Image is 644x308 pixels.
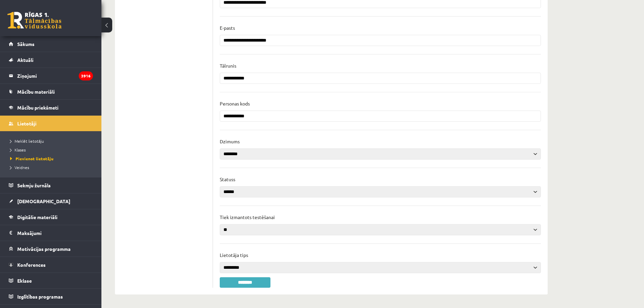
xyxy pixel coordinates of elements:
span: Lietotāji [17,120,37,126]
a: Aktuāli [9,52,93,68]
p: Tiek izmantots testēšanai [220,214,275,220]
span: Motivācijas programma [17,246,71,252]
span: [DEMOGRAPHIC_DATA] [17,198,70,204]
span: Sākums [17,41,34,47]
span: Veidnes [10,165,29,170]
p: Dzimums [220,138,240,144]
p: Tālrunis [220,63,236,69]
a: Mācību priekšmeti [9,100,93,115]
p: Statuss [220,176,235,182]
span: Pievienot lietotāju [10,156,53,161]
a: Meklēt lietotāju [10,138,95,144]
a: Konferences [9,257,93,273]
a: Rīgas 1. Tālmācības vidusskola [7,12,62,29]
legend: Maksājumi [17,225,93,241]
a: Sākums [9,36,93,52]
p: Personas kods [220,100,250,106]
a: Lietotāji [9,116,93,131]
p: E-pasts [220,25,235,31]
span: Digitālie materiāli [17,214,57,220]
a: Pievienot lietotāju [10,156,95,162]
a: Mācību materiāli [9,84,93,99]
a: Klases [10,147,95,153]
a: Eklase [9,273,93,288]
i: 3916 [79,71,93,80]
a: Veidnes [10,164,95,170]
span: Izglītības programas [17,293,63,300]
span: Konferences [17,262,46,268]
span: Meklēt lietotāju [10,138,44,144]
span: Eklase [17,278,32,284]
span: Klases [10,147,26,152]
legend: Ziņojumi [17,68,93,84]
a: [DEMOGRAPHIC_DATA] [9,193,93,209]
p: Lietotāja tips [220,252,248,258]
a: Sekmju žurnāls [9,177,93,193]
a: Maksājumi [9,225,93,241]
a: Digitālie materiāli [9,209,93,225]
span: Aktuāli [17,57,33,63]
span: Sekmju žurnāls [17,182,51,188]
a: Motivācijas programma [9,241,93,257]
span: Mācību materiāli [17,89,55,95]
span: Mācību priekšmeti [17,104,58,111]
a: Ziņojumi3916 [9,68,93,84]
a: Izglītības programas [9,289,93,304]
